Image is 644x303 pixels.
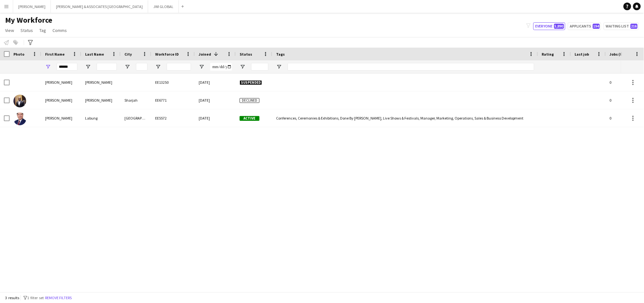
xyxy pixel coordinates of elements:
a: Status [18,26,36,35]
img: Nelson Labung [13,113,26,125]
span: 194 [593,24,600,29]
span: View [5,27,14,33]
button: Applicants194 [568,22,601,30]
a: Tag [37,26,49,35]
div: [PERSON_NAME] [41,74,81,91]
div: Conferences, Ceremonies & Exhibitions, Done By [PERSON_NAME], Live Shows & Festivals, Manager, Ma... [272,109,538,127]
button: Open Filter Menu [276,64,282,70]
button: Open Filter Menu [124,64,130,70]
input: Status Filter Input [251,63,268,71]
div: [DATE] [195,74,236,91]
span: Workforce ID [155,52,179,57]
button: Open Filter Menu [155,64,161,70]
span: 216 [631,24,638,29]
button: Remove filters [44,294,73,301]
div: EE13250 [151,74,195,91]
button: Open Filter Menu [85,64,91,70]
span: Last Name [85,52,104,57]
input: Tags Filter Input [288,63,534,71]
span: Tag [39,27,46,33]
div: [DATE] [195,91,236,109]
a: View [3,26,17,35]
div: Sharjah [121,91,151,109]
span: Jobs (last 90 days) [610,52,643,57]
span: First Name [45,52,65,57]
img: Chinonso Nelson Titus [13,95,26,107]
button: [PERSON_NAME] [13,0,51,13]
span: Last job [575,52,589,57]
span: Rating [542,52,554,57]
button: Open Filter Menu [240,64,245,70]
input: First Name Filter Input [57,63,77,71]
input: City Filter Input [136,63,147,71]
span: My Workforce [5,15,52,25]
div: [PERSON_NAME] [81,74,121,91]
input: Last Name Filter Input [97,63,117,71]
button: Open Filter Menu [45,64,51,70]
span: Joined [199,52,211,57]
button: [PERSON_NAME] & ASSOCIATES [GEOGRAPHIC_DATA] [51,0,148,13]
button: Waiting list216 [604,22,639,30]
span: Status [20,27,33,33]
input: Workforce ID Filter Input [167,63,191,71]
span: Suspended [240,80,262,85]
span: Declined [240,98,259,103]
span: Status [240,52,252,57]
div: Labung [81,109,121,127]
div: [PERSON_NAME] [41,109,81,127]
span: City [124,52,132,57]
span: 5,890 [554,24,564,29]
span: Tags [276,52,285,57]
div: EE5572 [151,109,195,127]
a: Comms [50,26,69,35]
div: [PERSON_NAME] [81,91,121,109]
div: [GEOGRAPHIC_DATA] [121,109,151,127]
button: Open Filter Menu [199,64,204,70]
div: [DATE] [195,109,236,127]
span: Comms [52,27,67,33]
input: Joined Filter Input [210,63,232,71]
span: Active [240,116,259,121]
app-action-btn: Advanced filters [27,39,34,46]
div: [PERSON_NAME] [41,91,81,109]
span: Photo [13,52,24,57]
button: Everyone5,890 [533,22,565,30]
button: JWI GLOBAL [148,0,179,13]
div: EE6771 [151,91,195,109]
span: 1 filter set [27,295,44,300]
